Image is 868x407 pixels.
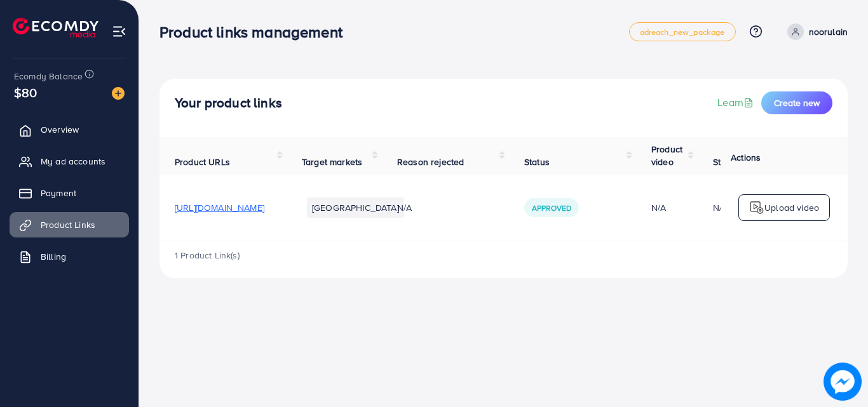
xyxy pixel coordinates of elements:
div: N/A [713,201,728,214]
h4: Your product links [175,95,282,111]
span: Status video [713,156,763,168]
span: Billing [41,250,66,263]
span: Payment [41,187,76,199]
img: logo [749,200,764,215]
li: [GEOGRAPHIC_DATA] [307,197,404,218]
span: N/A [397,201,412,214]
span: Target markets [302,156,362,168]
a: My ad accounts [10,149,129,174]
img: image [824,363,861,400]
span: Actions [731,151,761,164]
span: Reason rejected [397,156,464,168]
span: Ecomdy Balance [14,70,83,83]
span: [URL][DOMAIN_NAME] [175,201,264,214]
span: Approved [532,203,571,213]
p: Upload video [764,200,819,215]
a: Learn [717,95,756,110]
a: Payment [10,180,129,206]
h3: Product links management [159,23,353,41]
span: Create new [774,97,820,109]
span: Product URLs [175,156,230,168]
p: noorulain [809,24,848,39]
a: Product Links [10,212,129,237]
span: 1 Product Link(s) [175,249,240,262]
span: Product Links [41,218,95,231]
span: Status [524,156,550,168]
img: logo [13,18,98,37]
a: noorulain [782,23,848,40]
span: adreach_new_package [640,28,725,36]
span: Product video [651,143,682,168]
span: My ad accounts [41,155,105,168]
img: menu [112,24,126,39]
a: adreach_new_package [629,22,736,41]
a: Billing [10,244,129,269]
div: N/A [651,201,682,214]
span: Overview [41,123,79,136]
span: $80 [14,83,37,102]
a: Overview [10,117,129,142]
button: Create new [761,91,832,114]
img: image [112,87,125,100]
